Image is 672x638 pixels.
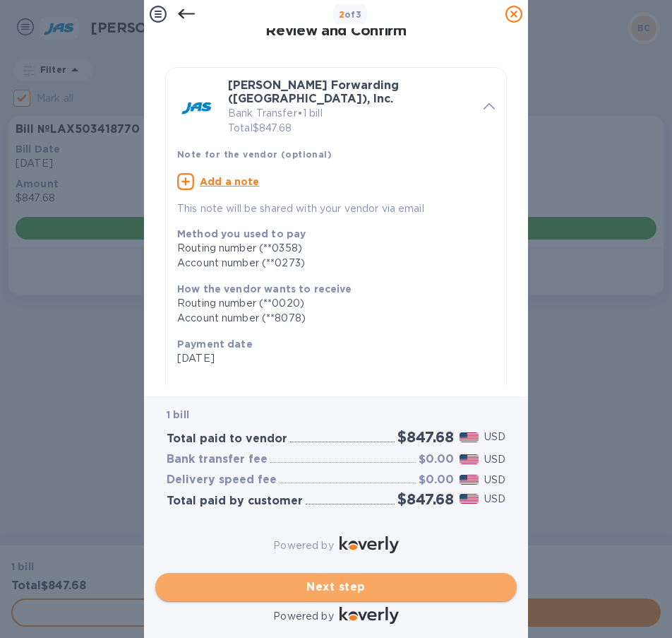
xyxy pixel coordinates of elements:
div: [PERSON_NAME] Forwarding ([GEOGRAPHIC_DATA]), Inc.Bank Transfer•1 billTotal$847.68Note for the ve... [177,79,495,215]
div: Routing number (**0358) [177,241,484,256]
h3: Total paid by customer [167,495,303,508]
img: USD [460,454,479,464]
h3: Bank transfer fee [167,453,268,466]
b: How the vendor wants to receive [177,283,352,295]
h2: $847.68 [397,490,454,508]
img: Logo [340,607,399,624]
p: USD [484,430,505,444]
b: of 3 [339,9,362,20]
p: Total $847.68 [228,121,472,136]
h3: $0.00 [419,473,454,487]
p: USD [484,473,505,488]
button: Next step [155,573,517,601]
p: USD [484,452,505,467]
img: USD [460,432,479,442]
p: This note will be shared with your vendor via email [177,201,495,216]
p: Powered by [273,538,333,553]
b: [PERSON_NAME] Forwarding ([GEOGRAPHIC_DATA]), Inc. [228,78,399,105]
img: USD [460,475,479,485]
img: USD [460,494,479,504]
div: Account number (**0273) [177,256,484,271]
p: Bank Transfer • 1 bill [228,106,472,121]
p: [DATE] [177,351,484,366]
h3: $0.00 [419,453,454,466]
b: Payment date [177,338,253,350]
b: Note for the vendor (optional) [177,149,332,160]
img: Logo [340,536,399,553]
div: Account number (**8078) [177,311,484,326]
span: 2 [339,9,344,20]
span: Next step [167,579,505,596]
p: Powered by [273,609,333,624]
b: Method you used to pay [177,228,306,240]
h2: $847.68 [397,428,454,446]
p: USD [484,492,505,507]
u: Add a note [200,176,260,187]
div: Routing number (**0020) [177,296,484,311]
h3: Total paid to vendor [167,432,287,446]
b: 1 bill [167,409,189,420]
h1: Review and Confirm [162,23,510,39]
h3: Delivery speed fee [167,473,277,487]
